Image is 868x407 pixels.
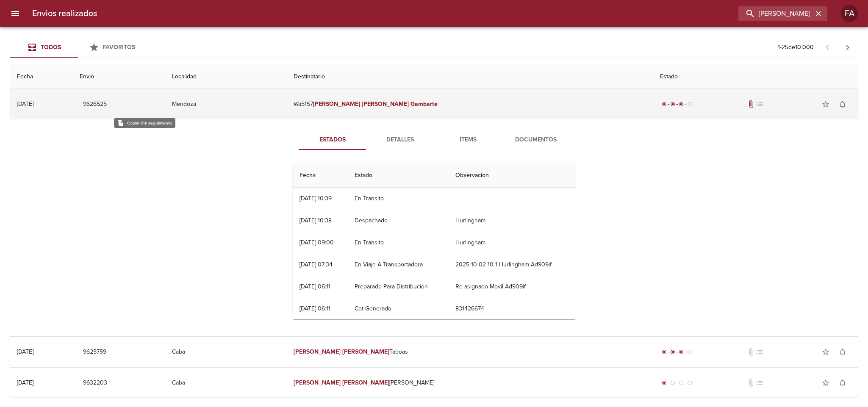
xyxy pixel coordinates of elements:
span: No tiene pedido asociado [755,348,764,356]
span: Todos [41,44,61,51]
span: 9625759 [83,347,106,357]
div: [DATE] 06:11 [300,283,330,290]
table: Tabla de seguimiento [293,163,576,364]
span: Tiene documentos adjuntos [747,100,755,108]
td: Preparado Para Distribucion [348,276,448,298]
span: star_border [821,348,830,356]
button: menu [5,3,25,24]
span: notifications_none [838,379,847,387]
span: No tiene pedido asociado [755,379,764,387]
th: Estado [348,163,448,188]
em: Gambarte [410,100,438,108]
td: En Viaje A Transportadora [348,254,448,276]
td: Despachado [348,210,448,232]
td: [PERSON_NAME] [287,368,653,398]
span: notifications_none [838,100,847,108]
span: No tiene pedido asociado [755,100,764,108]
th: Fecha [293,163,348,188]
span: 9626525 [83,99,107,110]
button: 9632203 [80,375,111,391]
em: [PERSON_NAME] [362,100,409,108]
div: [DATE] 07:34 [300,261,333,268]
span: radio_button_checked [662,102,667,107]
td: Hurlingham [449,210,576,232]
td: Caba [165,368,287,398]
button: Activar notificaciones [834,96,851,113]
span: Detalles [372,135,429,145]
div: [DATE] 10:38 [300,217,332,224]
button: Agregar a favoritos [817,374,834,391]
th: Localidad [165,65,287,89]
div: Abrir información de usuario [841,5,858,22]
em: [PERSON_NAME] [313,100,360,108]
span: radio_button_unchecked [670,380,675,385]
span: No tiene documentos adjuntos [747,379,755,387]
span: radio_button_unchecked [687,349,692,354]
span: radio_button_checked [679,349,684,354]
em: [PERSON_NAME] [342,379,389,386]
span: radio_button_checked [679,102,684,107]
span: Estados [304,135,361,145]
div: FA [841,5,858,22]
td: Hurlingham [449,232,576,254]
span: radio_button_checked [670,102,675,107]
th: Fecha [10,65,73,89]
div: [DATE] [17,100,33,108]
span: star_border [821,100,830,108]
span: No tiene documentos adjuntos [747,348,755,356]
td: Re-asignado Movil Ad909if [449,276,576,298]
div: [DATE] [17,379,33,386]
div: En viaje [660,348,694,356]
span: radio_button_unchecked [687,102,692,107]
button: Activar notificaciones [834,343,851,360]
th: Destinatario [287,65,653,89]
em: [PERSON_NAME] [294,348,341,355]
th: Estado [653,65,858,89]
td: Taboas [287,337,653,367]
td: Wa5157 [287,89,653,119]
div: [DATE] 06:11 [300,305,330,312]
td: 2025-10-02-10-1 Hurlingham Ad909if [449,254,576,276]
span: star_border [821,379,830,387]
button: Agregar a favoritos [817,96,834,113]
span: radio_button_unchecked [679,380,684,385]
div: Tabs Envios [10,37,146,58]
th: Envio [73,65,166,89]
span: radio_button_checked [662,349,667,354]
span: Pagina anterior [817,43,837,51]
span: Favoritos [103,44,135,51]
span: 9632203 [83,378,107,388]
span: Documentos [507,135,565,145]
div: [DATE] [17,348,33,355]
div: [DATE] 09:00 [300,239,334,246]
td: En Transito [348,188,448,210]
td: Caba [165,337,287,367]
button: Agregar a favoritos [817,343,834,360]
div: Tabs detalle de guia [299,130,570,150]
h6: Envios realizados [32,7,97,20]
td: En Transito [348,232,448,254]
span: notifications_none [838,348,847,356]
td: 831426674 [449,298,576,320]
span: Pagina siguiente [837,37,858,58]
td: Mendoza [165,89,287,119]
td: Cot Generado [348,298,448,320]
span: radio_button_checked [662,380,667,385]
div: En viaje [660,100,694,108]
p: 1 - 25 de 10.000 [778,43,814,52]
em: [PERSON_NAME] [342,348,389,355]
button: 9626525 [80,97,110,112]
span: radio_button_unchecked [687,380,692,385]
span: Items [439,135,497,145]
em: [PERSON_NAME] [294,379,341,386]
th: Observacion [449,163,576,188]
input: buscar [738,6,813,21]
div: Generado [660,379,694,387]
span: radio_button_checked [670,349,675,354]
div: [DATE] 10:39 [300,195,332,202]
button: Activar notificaciones [834,374,851,391]
button: 9625759 [80,344,110,360]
